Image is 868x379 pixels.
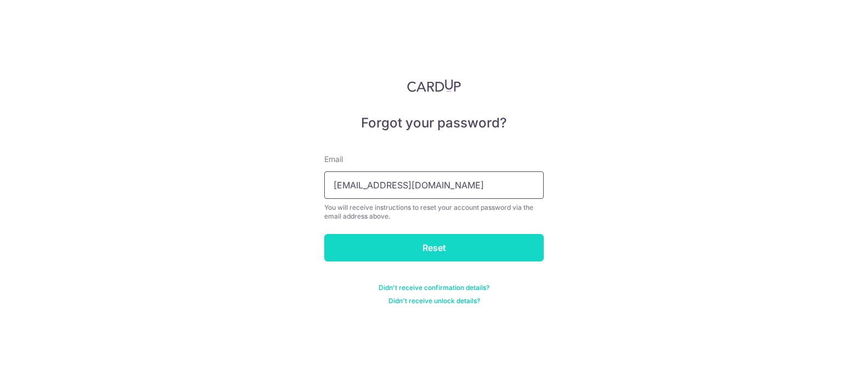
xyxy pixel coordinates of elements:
input: Enter your Email [324,171,544,199]
img: CardUp Logo [407,79,461,92]
a: Didn't receive unlock details? [388,297,480,305]
div: You will receive instructions to reset your account password via the email address above. [324,203,544,221]
a: Didn't receive confirmation details? [379,283,489,292]
h5: Forgot your password? [324,114,544,132]
input: Reset [324,234,544,261]
label: Email [324,154,343,165]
